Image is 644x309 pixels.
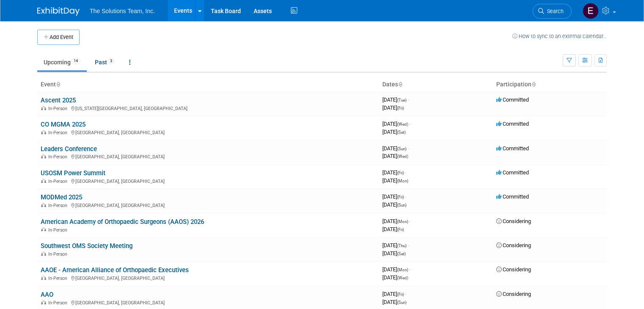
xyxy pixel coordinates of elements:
[512,33,607,39] a: How to sync to an external calendar...
[397,122,408,127] span: (Wed)
[382,145,409,152] span: [DATE]
[397,179,408,183] span: (Mon)
[41,274,376,281] div: [GEOGRAPHIC_DATA], [GEOGRAPHIC_DATA]
[48,106,70,111] span: In-Person
[382,201,406,208] span: [DATE]
[382,291,406,297] span: [DATE]
[41,291,53,298] a: AAO
[379,77,493,92] th: Dates
[41,153,376,160] div: [GEOGRAPHIC_DATA], [GEOGRAPHIC_DATA]
[397,106,404,110] span: (Fri)
[544,8,564,14] span: Search
[37,54,87,70] a: Upcoming14
[41,251,46,256] img: In-Person Event
[405,193,406,200] span: -
[108,58,115,64] span: 3
[405,291,406,297] span: -
[496,169,529,176] span: Committed
[41,154,46,158] img: In-Person Event
[382,266,411,273] span: [DATE]
[41,300,46,304] img: In-Person Event
[397,130,406,135] span: (Sat)
[409,266,411,273] span: -
[382,250,406,257] span: [DATE]
[408,242,409,248] span: -
[37,30,80,45] button: Add Event
[382,121,411,127] span: [DATE]
[41,276,46,280] img: In-Person Event
[583,3,599,19] img: Eli Gooden
[397,251,406,256] span: (Sat)
[48,130,70,135] span: In-Person
[48,154,70,160] span: In-Person
[397,195,404,199] span: (Fri)
[496,242,531,248] span: Considering
[41,145,97,153] a: Leaders Conference
[493,77,607,92] th: Participation
[56,81,60,88] a: Sort by Event Name
[397,219,408,224] span: (Mon)
[397,300,406,305] span: (Sun)
[41,193,82,201] a: MODMed 2025
[382,193,406,200] span: [DATE]
[48,300,70,306] span: In-Person
[496,193,529,200] span: Committed
[382,105,404,111] span: [DATE]
[397,203,406,207] span: (Sun)
[382,97,409,103] span: [DATE]
[496,218,531,224] span: Considering
[397,98,406,102] span: (Tue)
[397,268,408,272] span: (Mon)
[408,97,409,103] span: -
[397,292,404,297] span: (Fri)
[496,145,529,152] span: Committed
[382,177,408,184] span: [DATE]
[397,276,408,280] span: (Wed)
[496,121,529,127] span: Committed
[409,121,411,127] span: -
[531,81,536,88] a: Sort by Participation Type
[398,81,402,88] a: Sort by Start Date
[382,299,406,305] span: [DATE]
[496,97,529,103] span: Committed
[41,169,105,177] a: USOSM Power Summit
[41,105,376,111] div: [US_STATE][GEOGRAPHIC_DATA], [GEOGRAPHIC_DATA]
[382,153,408,159] span: [DATE]
[41,242,133,250] a: Southwest OMS Society Meeting
[41,106,46,110] img: In-Person Event
[48,179,70,184] span: In-Person
[41,177,376,184] div: [GEOGRAPHIC_DATA], [GEOGRAPHIC_DATA]
[41,218,204,226] a: American Academy of Orthopaedic Surgeons (AAOS) 2026
[382,226,404,232] span: [DATE]
[41,121,86,128] a: CO MGMA 2025
[41,129,376,135] div: [GEOGRAPHIC_DATA], [GEOGRAPHIC_DATA]
[71,58,80,64] span: 14
[37,7,80,16] img: ExhibitDay
[41,227,46,232] img: In-Person Event
[41,299,376,306] div: [GEOGRAPHIC_DATA], [GEOGRAPHIC_DATA]
[397,154,408,159] span: (Wed)
[48,203,70,208] span: In-Person
[408,145,409,152] span: -
[397,243,406,248] span: (Thu)
[48,276,70,281] span: In-Person
[382,274,408,281] span: [DATE]
[496,291,531,297] span: Considering
[41,203,46,207] img: In-Person Event
[397,227,404,232] span: (Fri)
[382,169,406,176] span: [DATE]
[496,266,531,273] span: Considering
[48,251,70,257] span: In-Person
[90,8,155,14] span: The Solutions Team, Inc.
[397,146,406,151] span: (Sun)
[48,227,70,233] span: In-Person
[397,171,404,175] span: (Fri)
[88,54,121,70] a: Past3
[41,130,46,134] img: In-Person Event
[382,129,406,135] span: [DATE]
[37,77,379,92] th: Event
[41,179,46,183] img: In-Person Event
[382,218,411,224] span: [DATE]
[405,169,406,176] span: -
[533,4,572,19] a: Search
